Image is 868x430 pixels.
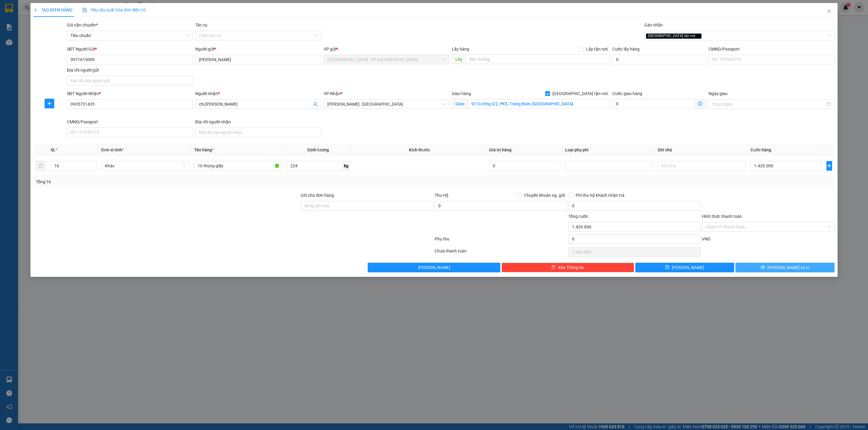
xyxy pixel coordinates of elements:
span: SL [51,147,55,152]
span: Chuyển khoản ng. gửi [522,192,567,199]
span: Hồ Chí Minh : Kho Quận 12 [327,100,446,109]
span: plus [45,101,54,106]
span: kg [343,161,349,171]
span: user-add [313,102,318,107]
span: Phí thu hộ khách nhận trả [573,192,627,199]
span: Mã đơn: HNHD1410250001 [2,36,93,45]
span: Giao hàng [452,91,471,96]
input: Cước lấy hàng [612,55,706,64]
div: CMND/Passport [709,46,835,52]
div: Địa chỉ người nhận [195,119,321,125]
input: Giao tận nơi [468,99,610,109]
input: 0 [489,161,560,171]
span: Khác [105,161,186,170]
span: Hà Nội : VP Hà Đông [327,55,446,64]
button: Close [821,3,838,20]
span: Lấy hàng [452,47,469,51]
span: Xóa Thông tin [558,264,584,271]
div: Người gửi [195,46,321,52]
div: Địa chỉ người gửi [67,67,193,73]
span: [PERSON_NAME] [672,264,704,271]
input: Ghi Chú [658,161,746,171]
span: Giá trị hàng [489,147,511,152]
span: Lấy tận nơi [584,46,610,52]
span: Tên hàng [194,147,214,152]
th: Ghi chú [655,144,748,156]
label: Cước giao hàng [612,91,642,96]
span: Cước hàng [750,147,771,152]
span: [GEOGRAPHIC_DATA] tận nơi [550,90,610,97]
strong: PHIẾU DÁN LÊN HÀNG [40,3,119,11]
input: Địa chỉ của người gửi [67,76,193,85]
button: delete [36,161,46,171]
label: Gán nhãn [644,23,663,27]
button: deleteXóa Thông tin [502,263,634,272]
span: dollar-circle [698,101,703,106]
span: close [696,34,699,37]
button: [PERSON_NAME] [368,263,500,272]
div: VP gửi [324,46,450,52]
span: plus [827,163,832,168]
div: SĐT Người Gửi [67,46,193,52]
span: Giao [452,99,468,109]
span: Thu Hộ [435,193,448,198]
span: [PERSON_NAME] [418,264,450,271]
th: Loại phụ phí [563,144,656,156]
span: TẠO ĐƠN HÀNG [33,8,73,12]
span: Ngày in phiếu: 09:40 ngày [38,12,121,18]
strong: CSKH: [17,20,32,26]
span: CÔNG TY TNHH CHUYỂN PHÁT NHANH BẢO AN [52,20,111,31]
span: [PHONE_NUMBER] [2,20,46,31]
input: Địa chỉ của người nhận [195,128,321,137]
input: Cước giao hàng [612,99,694,109]
div: CMND/Passport [67,119,193,125]
input: VD: Bàn, Ghế [194,161,282,171]
span: Tổng cước [568,214,588,219]
input: Dọc đường [466,54,610,64]
span: Kích thước [409,147,430,152]
label: Tác vụ [195,23,207,27]
div: Phụ thu [434,236,568,246]
div: Người nhận [195,90,321,97]
span: VP Nhận [324,91,341,96]
button: plus [45,99,54,108]
span: [GEOGRAPHIC_DATA] tận nơi [646,33,702,39]
span: save [665,265,669,270]
button: printer[PERSON_NAME] và In [735,263,835,272]
span: [PERSON_NAME] và In [767,264,810,271]
div: SĐT Người Nhận [67,90,193,97]
label: Hình thức thanh toán [702,214,742,219]
div: Chưa thanh toán [434,248,568,258]
span: delete [551,265,555,270]
span: VND [702,237,710,241]
label: Ngày giao [709,91,728,96]
span: Yêu cầu xuất hóa đơn điện tử [82,8,146,12]
span: Tiêu chuẩn [71,31,189,40]
span: close [827,9,832,14]
div: Tổng: 16 [36,178,335,185]
span: printer [761,265,765,270]
label: Ghi chú đơn hàng [301,193,334,198]
span: Định lượng [307,147,329,152]
img: icon [82,8,87,13]
span: Gói vận chuyển [67,23,98,27]
span: plus [33,8,38,12]
button: save[PERSON_NAME] [635,263,734,272]
input: Ghi chú đơn hàng [301,201,433,211]
label: Cước lấy hàng [612,47,640,51]
span: Đơn vị tính [101,147,124,152]
button: plus [826,161,832,171]
span: Lấy [452,54,466,64]
input: Ngày giao [712,101,826,107]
